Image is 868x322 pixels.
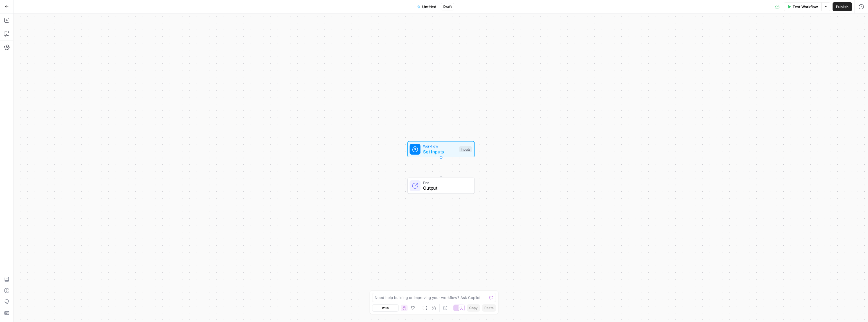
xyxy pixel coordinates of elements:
[784,2,821,11] button: Test Workflow
[459,146,472,152] div: Inputs
[793,4,818,10] span: Test Workflow
[423,148,457,155] span: Set Inputs
[833,2,852,11] button: Publish
[440,157,442,177] g: Edge from start to end
[467,304,480,312] button: Copy
[414,2,440,11] button: Untitled
[469,305,478,310] span: Copy
[836,4,849,10] span: Publish
[423,185,469,191] span: Output
[482,304,496,312] button: Paste
[443,4,452,9] span: Draft
[422,4,436,10] span: Untitled
[423,144,457,149] span: Workflow
[484,305,494,310] span: Paste
[381,306,389,310] span: 120%
[423,180,469,185] span: End
[389,178,493,194] div: EndOutput
[389,141,493,157] div: WorkflowSet InputsInputs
